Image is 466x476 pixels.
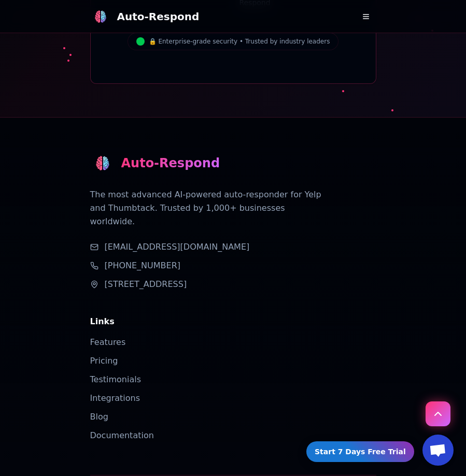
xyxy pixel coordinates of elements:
[422,435,454,466] div: Open chat
[105,259,181,272] a: [PHONE_NUMBER]
[426,401,450,426] button: Scroll to top
[90,337,126,347] a: Features
[90,412,108,422] a: Blog
[90,315,376,328] h3: Links
[121,155,220,171] div: Auto-Respond
[90,356,118,366] a: Pricing
[105,278,187,291] span: [STREET_ADDRESS]
[149,37,330,46] span: 🔒 Enterprise-grade security • Trusted by industry leaders
[117,9,200,24] div: Auto-Respond
[105,241,250,253] a: [EMAIL_ADDRESS][DOMAIN_NAME]
[94,10,107,23] img: Auto-Respond Logo
[90,374,142,384] a: Testimonials
[90,6,200,27] a: Auto-Respond LogoAuto-Respond
[90,393,140,403] a: Integrations
[306,441,415,462] a: Start 7 Days Free Trial
[90,188,322,228] p: The most advanced AI-powered auto-responder for Yelp and Thumbtack. Trusted by 1,000+ businesses ...
[90,430,154,440] a: Documentation
[95,156,110,171] img: Auto-Respond Best Yelp Auto Responder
